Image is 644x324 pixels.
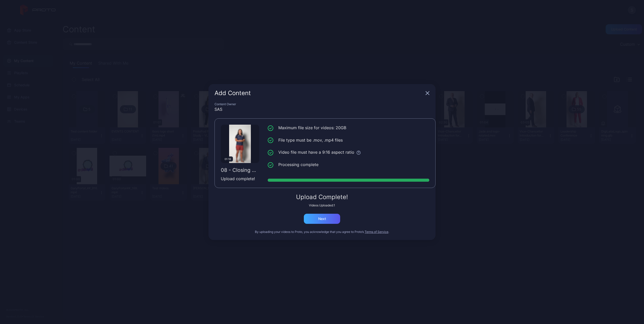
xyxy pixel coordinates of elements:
div: 01:16 [222,156,233,161]
div: By uploading your videos to Proto, you acknowledge that you agree to Proto’s . [214,230,430,234]
div: Upload Complete! [214,194,430,200]
div: Upload complete! [221,176,259,182]
div: Add Content [214,90,423,96]
li: File type must be .mov, .mp4 files [268,137,429,143]
li: Processing complete [268,161,429,168]
li: Video file must have a 9:16 aspect ratio [268,149,429,155]
div: SAS [214,106,430,112]
div: Content Owner [214,102,430,106]
button: Next [304,214,340,224]
button: Terms of Service [365,230,388,234]
div: Videos Uploaded: 1 [214,203,430,207]
div: 08 - Closing V2.mp4 [221,167,259,173]
div: Next [318,217,326,221]
li: Maximum file size for videos: 20GB [268,125,429,131]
